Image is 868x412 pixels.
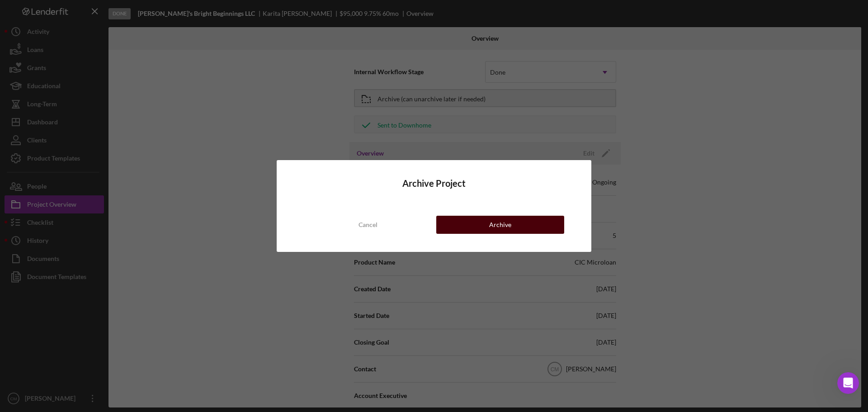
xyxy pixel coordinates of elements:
iframe: Intercom live chat [837,372,859,394]
button: Archive [436,216,564,234]
div: Archive [489,216,511,234]
div: Cancel [359,216,377,234]
button: Cancel [304,216,432,234]
h4: Archive Project [304,178,564,189]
